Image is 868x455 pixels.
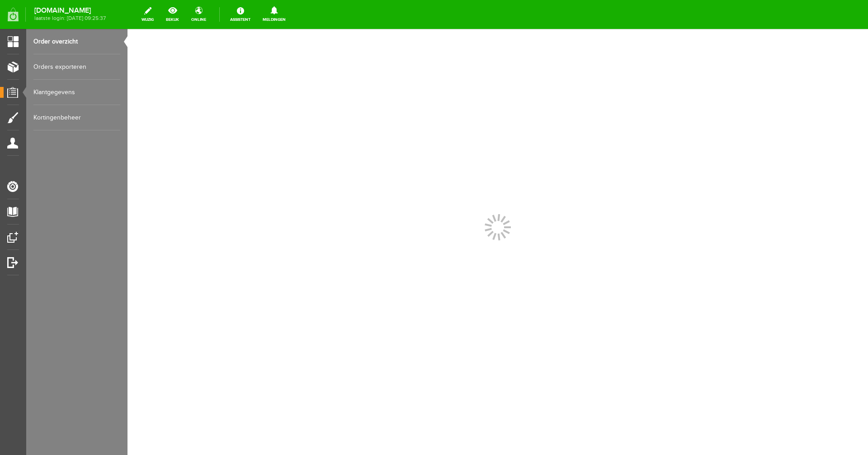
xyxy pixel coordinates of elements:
[33,105,120,130] a: Kortingenbeheer
[257,5,291,24] a: Meldingen
[225,5,256,24] a: Assistent
[160,5,184,24] a: bekijk
[33,29,120,54] a: Order overzicht
[34,16,106,21] span: laatste login: [DATE] 09:25:37
[186,5,212,24] a: online
[34,8,106,13] strong: [DOMAIN_NAME]
[33,54,120,80] a: Orders exporteren
[33,80,120,105] a: Klantgegevens
[136,5,159,24] a: wijzig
